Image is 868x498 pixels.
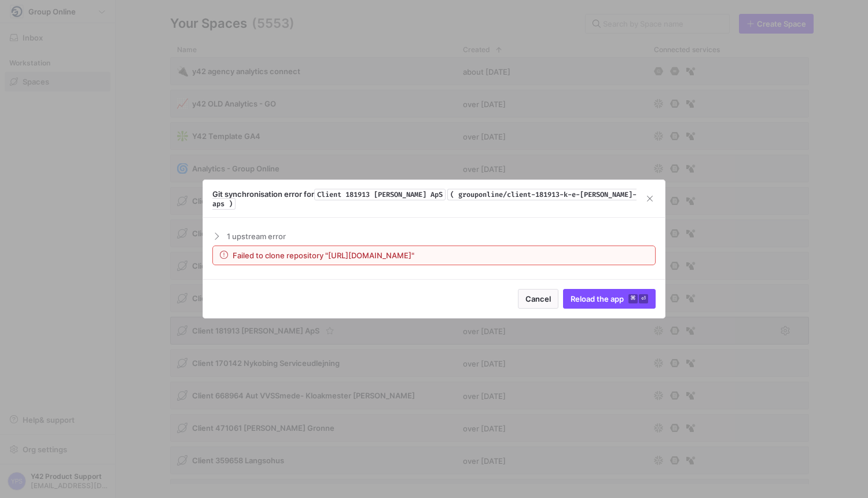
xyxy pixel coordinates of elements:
[639,294,648,303] kbd: ⏎
[212,189,637,210] span: ( grouponline/client-181913-k-e-[PERSON_NAME]-aps )
[212,246,656,270] div: 1 upstream error
[212,189,644,208] h3: Git synchronisation error for
[227,232,656,241] span: 1 upstream error
[563,289,656,309] button: Reload the app⌘⏎
[212,227,656,246] mat-expansion-panel-header: 1 upstream error
[233,251,414,260] div: Failed to clone repository "[URL][DOMAIN_NAME]"
[314,189,446,200] span: Client 181913 [PERSON_NAME] ApS
[628,294,638,303] kbd: ⌘
[525,294,551,303] span: Cancel
[518,289,558,309] button: Cancel
[571,294,624,303] span: Reload the app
